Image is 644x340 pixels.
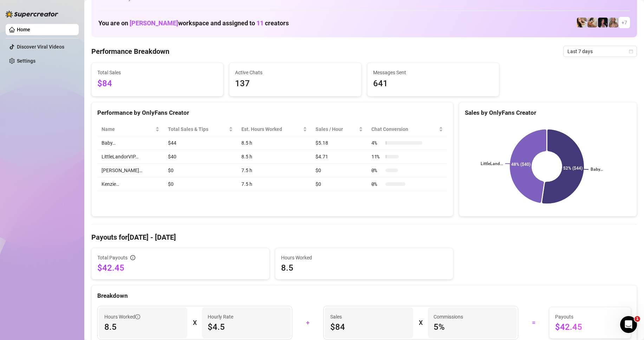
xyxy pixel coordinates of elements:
span: 0 % [371,166,383,174]
span: Hours Worked [104,313,140,321]
a: Settings [17,58,35,64]
span: 4 % [371,139,383,147]
span: $42.45 [555,321,625,333]
span: 137 [235,77,355,90]
td: LittleLandorVIP… [97,150,164,164]
span: Messages Sent [373,69,493,76]
span: 8.5 [281,262,447,273]
h4: Payouts for [DATE] - [DATE] [91,232,637,242]
div: + [297,317,319,328]
td: 7.5 h [237,177,311,191]
span: Payouts [555,313,625,321]
span: info-circle [130,255,135,260]
span: Sales [330,313,408,321]
div: X [193,317,196,328]
img: Baby (@babyyyybellaa) [598,18,608,27]
span: Name [102,125,154,133]
text: LittleLand... [481,161,503,166]
div: X [419,317,422,328]
td: 8.5 h [237,136,311,150]
td: $0 [164,164,237,177]
span: Total Sales [97,69,217,76]
span: + 7 [622,19,627,26]
td: [PERSON_NAME]… [97,164,164,177]
a: Home [17,27,30,32]
span: 0 % [371,180,383,188]
td: $4.71 [311,150,367,164]
td: 8.5 h [237,150,311,164]
td: $40 [164,150,237,164]
th: Total Sales & Tips [164,122,237,136]
th: Name [97,122,164,136]
span: 1 [635,316,640,322]
span: Total Sales & Tips [168,125,227,133]
span: $4.5 [208,321,285,333]
span: $84 [330,321,408,333]
span: [PERSON_NAME] [130,19,178,27]
td: $0 [311,164,367,177]
a: Discover Viral Videos [17,44,64,50]
td: $5.18 [311,136,367,150]
td: $0 [164,177,237,191]
span: Last 7 days [567,46,633,57]
td: Kenzie… [97,177,164,191]
span: Sales / Hour [316,125,357,133]
span: 5 % [434,321,511,333]
span: Hours Worked [281,254,447,262]
span: 641 [373,77,493,90]
span: info-circle [135,314,140,319]
div: Breakdown [97,291,631,301]
iframe: Intercom live chat [620,316,637,333]
h4: Performance Breakdown [91,46,169,56]
span: $84 [97,77,217,90]
td: $0 [311,177,367,191]
td: $44 [164,136,237,150]
div: = [522,317,545,328]
div: Performance by OnlyFans Creator [97,108,447,118]
span: Active Chats [235,69,355,76]
article: Hourly Rate [208,313,233,321]
span: Chat Conversion [371,125,437,133]
h1: You are on workspace and assigned to creators [98,19,289,27]
span: Total Payouts [97,254,128,262]
span: 8.5 [104,321,182,333]
th: Sales / Hour [311,122,367,136]
th: Chat Conversion [367,122,447,136]
img: Avry (@avryjennerfree) [577,18,587,27]
article: Commissions [434,313,463,321]
text: Baby… [591,167,603,172]
div: Sales by OnlyFans Creator [465,108,631,118]
img: Kayla (@kaylathaylababy) [587,18,597,27]
span: 11 [256,19,264,27]
span: $42.45 [97,262,264,273]
td: 7.5 h [237,164,311,177]
img: logo-BBDzfeDw.svg [6,11,58,18]
td: Baby… [97,136,164,150]
span: 11 % [371,153,383,160]
div: Est. Hours Worked [241,125,301,133]
img: Kenzie (@dmaxkenz) [609,18,618,27]
span: calendar [629,49,633,53]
